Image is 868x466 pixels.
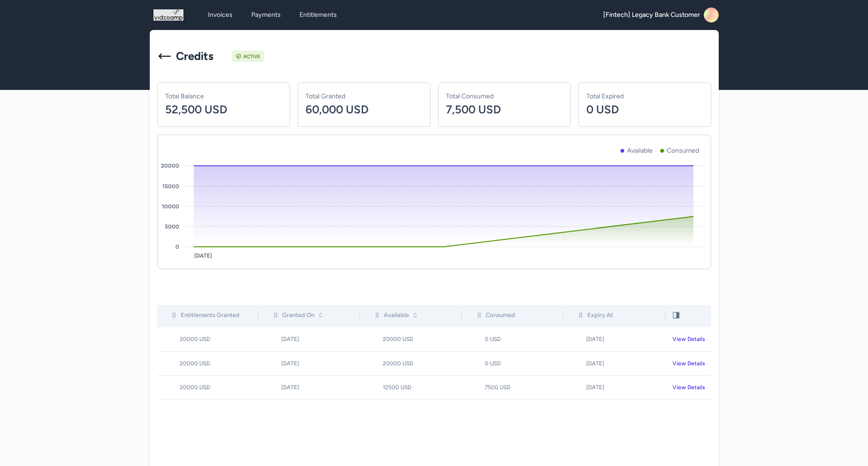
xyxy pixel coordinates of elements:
p: 52,500 USD [165,101,282,118]
p: Total Consumed [446,91,563,101]
p: Total Balance [165,91,282,101]
td: 20000 USD [157,375,259,399]
tspan: [DATE] [194,252,212,259]
p: 0 USD [586,101,703,118]
td: 20000 USD [360,351,462,375]
div: Available [373,311,418,320]
div: Active [243,53,260,60]
td: 7500 USD [462,375,564,399]
h1: Credits [176,49,213,64]
td: 12500 USD [360,375,462,399]
a: [Fintech] Legacy Bank Customer [603,7,719,22]
p: 60,000 USD [306,101,423,118]
td: [DATE] [564,375,665,399]
td: [DATE] [564,327,665,351]
td: 0 USD [462,351,564,375]
td: [DATE] [259,375,360,399]
img: logo_1757534123.png [153,7,183,22]
div: Consumed [475,311,515,320]
a: Payments [246,7,286,23]
div: Granted On [272,311,324,320]
p: Total Expired [586,91,703,101]
td: 20000 USD [157,327,259,351]
tspan: 10000 [162,203,179,210]
span: [Fintech] Legacy Bank Customer [603,10,700,20]
p: Consumed [667,146,699,155]
p: Available [627,146,653,155]
div: View Details [672,360,711,367]
tspan: 20000 [161,163,179,169]
td: 0 USD [462,327,564,351]
td: [DATE] [259,327,360,351]
div: scrollable content [157,305,711,404]
a: Invoices [202,7,238,23]
p: 7,500 USD [446,101,563,118]
td: 20000 USD [157,351,259,375]
td: [DATE] [259,351,360,375]
p: Total Granted [306,91,423,101]
div: View Details [672,335,711,343]
div: Expiry At [577,311,613,320]
td: [DATE] [564,351,665,375]
a: Entitlements [294,7,343,23]
tspan: 5000 [165,223,179,230]
div: View Details [672,384,711,391]
tspan: 15000 [162,183,179,190]
div: Entitlements Granted [170,311,240,320]
tspan: 0 [175,244,179,250]
td: 20000 USD [360,327,462,351]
